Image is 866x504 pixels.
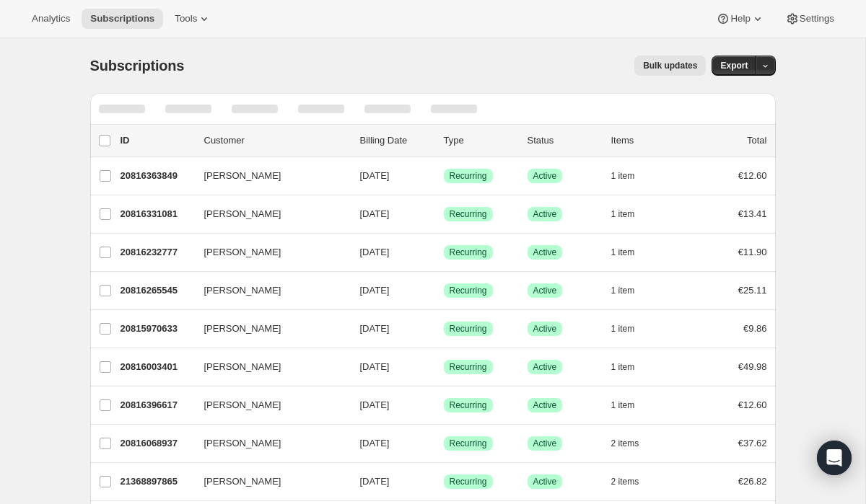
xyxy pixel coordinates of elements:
button: 2 items [611,433,655,454]
span: Active [533,170,557,182]
span: [DATE] [360,323,390,334]
p: 20816265545 [121,283,193,298]
button: 1 item [611,166,651,186]
button: 1 item [611,395,651,415]
p: Billing Date [360,133,432,148]
span: Recurring [450,438,487,449]
span: Active [533,476,557,487]
button: [PERSON_NAME] [196,279,340,302]
button: Bulk updates [634,56,706,76]
button: [PERSON_NAME] [196,355,340,379]
p: ID [121,133,193,148]
span: Recurring [450,399,487,411]
span: [PERSON_NAME] [204,207,281,221]
span: Active [533,285,557,296]
span: €9.86 [743,323,767,334]
div: 20816232777[PERSON_NAME][DATE]SuccessRecurringSuccessActive1 item€11.90 [121,242,767,262]
div: 20816265545[PERSON_NAME][DATE]SuccessRecurringSuccessActive1 item€25.11 [121,280,767,301]
span: 1 item [611,323,635,335]
div: 20816331081[PERSON_NAME][DATE]SuccessRecurringSuccessActive1 item€13.41 [121,204,767,224]
span: Recurring [450,323,487,335]
p: 20816068937 [121,436,193,451]
div: Items [611,133,683,148]
p: 21368897865 [121,474,193,489]
span: 1 item [611,285,635,296]
button: 2 items [611,472,655,492]
span: €11.90 [738,247,767,257]
span: 2 items [611,438,639,449]
span: Recurring [450,361,487,373]
button: Help [707,9,773,29]
div: 20816068937[PERSON_NAME][DATE]SuccessRecurringSuccessActive2 items€37.62 [121,433,767,454]
button: Tools [166,9,220,29]
span: [DATE] [360,476,390,487]
span: [PERSON_NAME] [204,169,281,183]
div: 20816363849[PERSON_NAME][DATE]SuccessRecurringSuccessActive1 item€12.60 [121,166,767,186]
span: Analytics [32,13,70,25]
span: 1 item [611,361,635,373]
button: [PERSON_NAME] [196,203,340,226]
span: [PERSON_NAME] [204,360,281,374]
button: Subscriptions [82,9,163,29]
span: 2 items [611,476,639,487]
span: Recurring [450,170,487,182]
div: Open Intercom Messenger [817,441,852,475]
span: Subscriptions [90,58,185,74]
span: Recurring [450,476,487,487]
span: Active [533,323,557,335]
span: [DATE] [360,361,390,372]
div: Type [444,133,516,148]
button: [PERSON_NAME] [196,317,340,340]
span: Recurring [450,247,487,258]
span: 1 item [611,170,635,182]
span: 1 item [611,208,635,220]
button: [PERSON_NAME] [196,241,340,264]
span: [DATE] [360,285,390,296]
button: [PERSON_NAME] [196,432,340,455]
span: Help [730,13,750,25]
div: 20816396617[PERSON_NAME][DATE]SuccessRecurringSuccessActive1 item€12.60 [121,395,767,415]
button: [PERSON_NAME] [196,164,340,187]
p: 20816232777 [121,245,193,260]
span: [PERSON_NAME] [204,245,281,260]
span: [DATE] [360,438,390,448]
p: Customer [204,133,349,148]
span: Export [720,60,748,71]
p: 20816363849 [121,169,193,183]
button: 1 item [611,242,651,262]
span: Active [533,208,557,220]
button: 1 item [611,319,651,339]
span: [PERSON_NAME] [204,283,281,298]
span: €37.62 [738,438,767,448]
span: Recurring [450,208,487,220]
button: [PERSON_NAME] [196,394,340,417]
span: [DATE] [360,399,390,410]
p: 20815970633 [121,322,193,336]
button: 1 item [611,204,651,224]
span: Settings [800,13,834,25]
div: IDCustomerBilling DateTypeStatusItemsTotal [121,133,767,148]
button: 1 item [611,280,651,301]
span: €12.60 [738,399,767,410]
p: Status [528,133,600,148]
span: [PERSON_NAME] [204,322,281,336]
p: 20816003401 [121,360,193,374]
button: Export [712,56,756,76]
span: [DATE] [360,247,390,257]
span: €25.11 [738,285,767,296]
span: [PERSON_NAME] [204,436,281,451]
button: Analytics [23,9,79,29]
span: Active [533,247,557,258]
button: Settings [777,9,843,29]
p: Total [747,133,766,148]
span: [PERSON_NAME] [204,474,281,489]
span: 1 item [611,399,635,411]
span: [DATE] [360,208,390,219]
span: €12.60 [738,170,767,181]
span: Active [533,399,557,411]
span: Active [533,361,557,373]
span: €26.82 [738,476,767,487]
div: 20815970633[PERSON_NAME][DATE]SuccessRecurringSuccessActive1 item€9.86 [121,319,767,339]
p: 20816331081 [121,207,193,221]
span: [PERSON_NAME] [204,398,281,412]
